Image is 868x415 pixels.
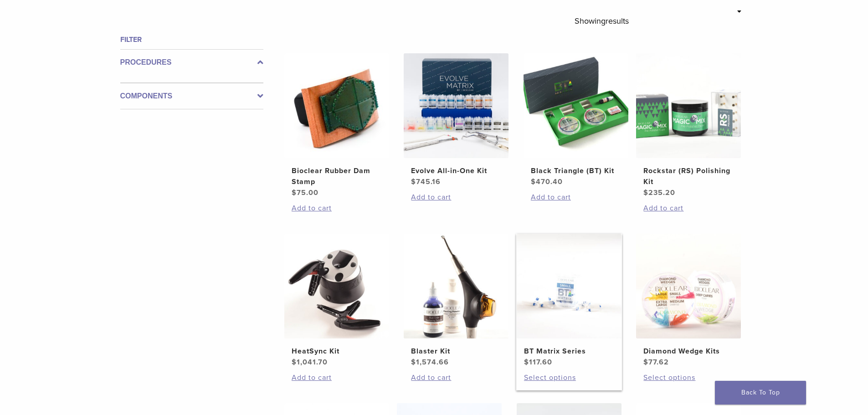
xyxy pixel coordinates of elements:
[411,358,416,367] span: $
[643,358,648,367] span: $
[643,165,734,187] h2: Rockstar (RS) Polishing Kit
[292,203,382,214] a: Add to cart: “Bioclear Rubber Dam Stamp”
[531,177,563,186] bdi: 470.40
[411,177,441,186] bdi: 745.16
[411,165,501,176] h2: Evolve All-in-One Kit
[636,53,742,198] a: Rockstar (RS) Polishing KitRockstar (RS) Polishing Kit $235.20
[120,57,263,68] label: Procedures
[643,372,734,383] a: Select options for “Diamond Wedge Kits”
[284,53,390,198] a: Bioclear Rubber Dam StampBioclear Rubber Dam Stamp $75.00
[516,234,622,368] a: BT Matrix SeriesBT Matrix Series $117.60
[404,234,508,338] img: Blaster Kit
[404,53,508,158] img: Evolve All-in-One Kit
[524,346,614,357] h2: BT Matrix Series
[292,372,382,383] a: Add to cart: “HeatSync Kit”
[524,372,614,383] a: Select options for “BT Matrix Series”
[403,234,509,368] a: Blaster KitBlaster Kit $1,574.66
[292,358,328,367] bdi: 1,041.70
[411,192,501,203] a: Add to cart: “Evolve All-in-One Kit”
[636,234,741,338] img: Diamond Wedge Kits
[643,188,675,197] bdi: 235.20
[284,53,389,158] img: Bioclear Rubber Dam Stamp
[411,358,449,367] bdi: 1,574.66
[643,346,734,357] h2: Diamond Wedge Kits
[292,165,382,187] h2: Bioclear Rubber Dam Stamp
[575,11,629,31] p: Showing results
[531,177,536,186] span: $
[636,53,741,158] img: Rockstar (RS) Polishing Kit
[284,234,390,368] a: HeatSync KitHeatSync Kit $1,041.70
[715,381,806,405] a: Back To Top
[517,234,621,338] img: BT Matrix Series
[643,358,669,367] bdi: 77.62
[643,203,734,214] a: Add to cart: “Rockstar (RS) Polishing Kit”
[292,346,382,357] h2: HeatSync Kit
[524,53,628,158] img: Black Triangle (BT) Kit
[292,188,297,197] span: $
[120,34,263,45] h4: Filter
[531,192,621,203] a: Add to cart: “Black Triangle (BT) Kit”
[292,188,318,197] bdi: 75.00
[403,53,509,187] a: Evolve All-in-One KitEvolve All-in-One Kit $745.16
[284,234,389,338] img: HeatSync Kit
[531,165,621,176] h2: Black Triangle (BT) Kit
[643,188,648,197] span: $
[523,53,629,187] a: Black Triangle (BT) KitBlack Triangle (BT) Kit $470.40
[120,91,263,102] label: Components
[524,358,529,367] span: $
[292,358,297,367] span: $
[411,346,501,357] h2: Blaster Kit
[524,358,552,367] bdi: 117.60
[411,372,501,383] a: Add to cart: “Blaster Kit”
[411,177,416,186] span: $
[636,234,742,368] a: Diamond Wedge KitsDiamond Wedge Kits $77.62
